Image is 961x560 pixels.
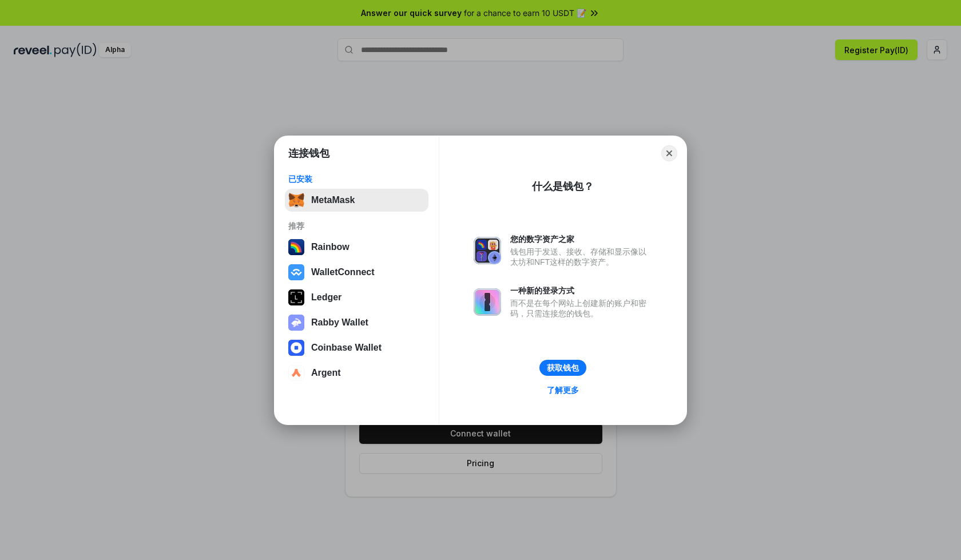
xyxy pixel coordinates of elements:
[311,242,350,252] div: Rainbow
[539,360,586,376] button: 获取钱包
[311,368,341,378] div: Argent
[311,195,355,205] div: MetaMask
[285,189,428,212] button: MetaMask
[474,237,501,264] img: svg+xml,%3Csvg%20xmlns%3D%22http%3A%2F%2Fwww.w3.org%2F2000%2Fsvg%22%20fill%3D%22none%22%20viewBox...
[547,363,579,373] div: 获取钱包
[288,365,304,381] img: svg+xml,%3Csvg%20width%3D%2228%22%20height%3D%2228%22%20viewBox%3D%220%200%2028%2028%22%20fill%3D...
[288,289,304,305] img: svg+xml,%3Csvg%20xmlns%3D%22http%3A%2F%2Fwww.w3.org%2F2000%2Fsvg%22%20width%3D%2228%22%20height%3...
[311,317,368,328] div: Rabby Wallet
[288,315,304,331] img: svg+xml,%3Csvg%20xmlns%3D%22http%3A%2F%2Fwww.w3.org%2F2000%2Fsvg%22%20fill%3D%22none%22%20viewBox...
[285,311,428,334] button: Rabby Wallet
[285,336,428,359] button: Coinbase Wallet
[510,247,652,267] div: 钱包用于发送、接收、存储和显示像以太坊和NFT这样的数字资产。
[311,343,382,353] div: Coinbase Wallet
[285,236,428,259] button: Rainbow
[510,298,652,319] div: 而不是在每个网站上创建新的账户和密码，只需连接您的钱包。
[288,146,329,160] h1: 连接钱包
[510,234,652,244] div: 您的数字资产之家
[532,180,594,193] div: 什么是钱包？
[288,239,304,255] img: svg+xml,%3Csvg%20width%3D%22120%22%20height%3D%22120%22%20viewBox%3D%220%200%20120%20120%22%20fil...
[547,385,579,395] div: 了解更多
[540,383,586,398] a: 了解更多
[288,340,304,356] img: svg+xml,%3Csvg%20width%3D%2228%22%20height%3D%2228%22%20viewBox%3D%220%200%2028%2028%22%20fill%3D...
[474,288,501,316] img: svg+xml,%3Csvg%20xmlns%3D%22http%3A%2F%2Fwww.w3.org%2F2000%2Fsvg%22%20fill%3D%22none%22%20viewBox...
[288,221,425,231] div: 推荐
[311,267,375,277] div: WalletConnect
[285,362,428,384] button: Argent
[285,261,428,284] button: WalletConnect
[661,145,677,161] button: Close
[510,285,652,296] div: 一种新的登录方式
[285,286,428,309] button: Ledger
[311,292,341,303] div: Ledger
[288,264,304,280] img: svg+xml,%3Csvg%20width%3D%2228%22%20height%3D%2228%22%20viewBox%3D%220%200%2028%2028%22%20fill%3D...
[288,192,304,208] img: svg+xml,%3Csvg%20fill%3D%22none%22%20height%3D%2233%22%20viewBox%3D%220%200%2035%2033%22%20width%...
[288,174,425,184] div: 已安装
